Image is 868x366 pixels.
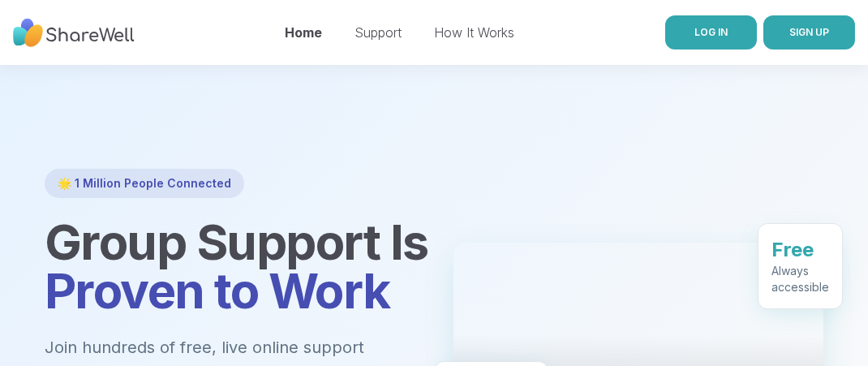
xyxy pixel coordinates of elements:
a: LOG IN [665,15,757,50]
a: Home [286,24,323,41]
h1: Group Support Is [45,217,415,315]
img: ShareWell Nav Logo [13,11,135,55]
a: Support [355,24,402,41]
button: SIGN UP [763,15,855,50]
div: Free [771,236,829,262]
span: SIGN UP [789,26,829,38]
a: How It Works [435,24,515,41]
div: Always accessible [771,262,829,295]
div: 🌟 1 Million People Connected [45,169,244,198]
span: Proven to Work [45,261,390,320]
span: LOG IN [694,26,728,38]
